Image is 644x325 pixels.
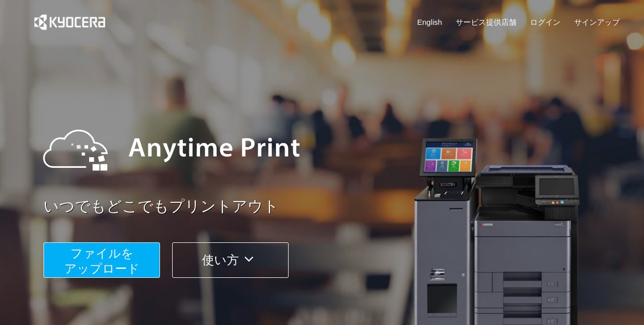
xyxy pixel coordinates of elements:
button: 使い方 [172,242,289,278]
a: いつでもどこでもプリントアウト [44,196,626,218]
a: サービス提供店舗 [456,17,516,27]
a: サインアップ [574,17,620,27]
a: ログイン [530,17,560,27]
button: ファイルを​​アップロード [44,242,160,278]
a: English [417,17,442,27]
span: ファイルを ​​アップロード [64,246,140,275]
